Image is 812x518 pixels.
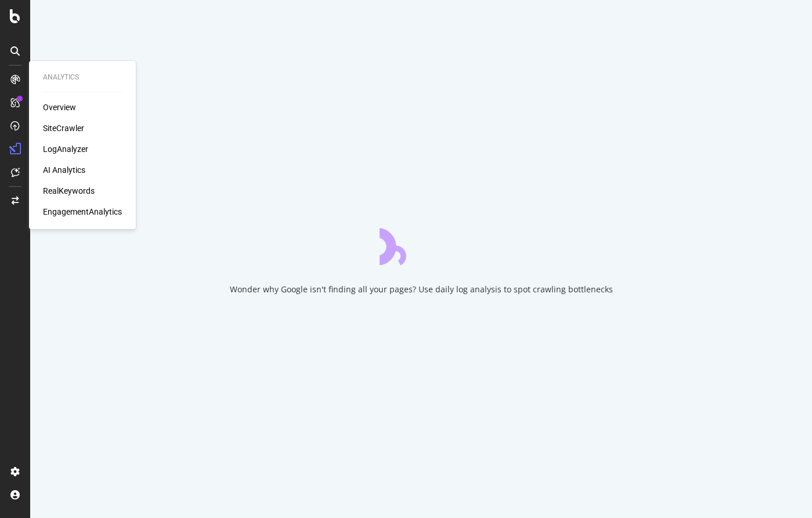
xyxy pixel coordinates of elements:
a: AI Analytics [43,164,85,176]
div: Analytics [43,73,122,82]
div: animation [380,223,463,265]
div: Wonder why Google isn't finding all your pages? Use daily log analysis to spot crawling bottlenecks [230,284,613,295]
a: EngagementAnalytics [43,206,122,218]
a: LogAnalyzer [43,143,88,155]
a: SiteCrawler [43,122,84,134]
a: Overview [43,102,76,113]
a: RealKeywords [43,185,95,197]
